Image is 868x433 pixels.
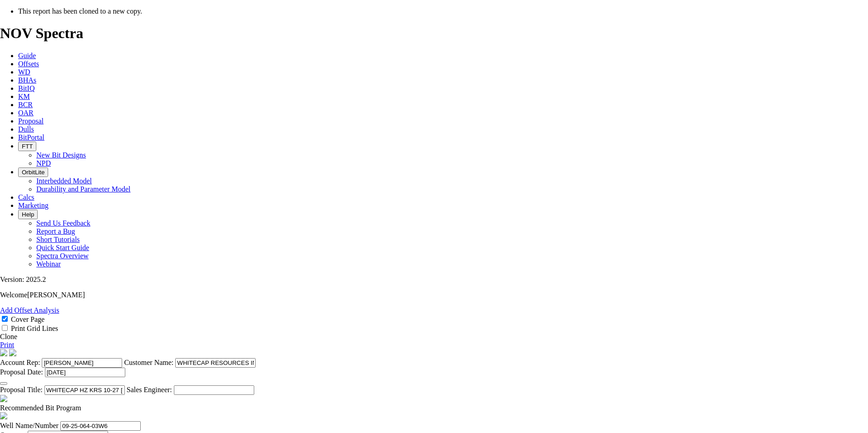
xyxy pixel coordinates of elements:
a: Proposal [18,117,44,125]
a: WD [18,68,30,76]
span: Help [22,211,34,218]
button: OrbitLite [18,167,48,177]
button: Help [18,210,38,219]
a: New Bit Designs [36,151,86,159]
button: FTT [18,142,36,151]
a: BitPortal [18,133,44,141]
a: OAR [18,109,34,117]
a: BCR [18,101,33,108]
label: Print Grid Lines [11,325,58,332]
span: OrbitLite [22,169,44,176]
a: Offsets [18,60,39,68]
a: Guide [18,52,36,59]
img: cover-graphic.e5199e77.png [9,349,16,356]
a: Send Us Feedback [36,219,90,227]
a: Calcs [18,193,35,201]
a: Quick Start Guide [36,244,89,251]
a: Dulls [18,125,34,133]
a: Durability and Parameter Model [36,185,131,193]
a: NPD [36,159,51,167]
span: [PERSON_NAME] [27,291,85,299]
a: KM [18,93,30,100]
a: BitIQ [18,84,35,92]
a: Webinar [36,260,61,268]
span: FTT [22,143,33,150]
label: Cover Page [11,315,44,323]
label: Sales Engineer: [127,386,172,394]
span: This report has been cloned to a new copy. [18,7,142,15]
a: Report a Bug [36,227,75,235]
a: Marketing [18,202,49,209]
a: Spectra Overview [36,252,89,260]
a: Short Tutorials [36,236,80,243]
a: Interbedded Model [36,177,92,185]
label: Customer Name: [124,359,173,366]
a: BHAs [18,76,36,84]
